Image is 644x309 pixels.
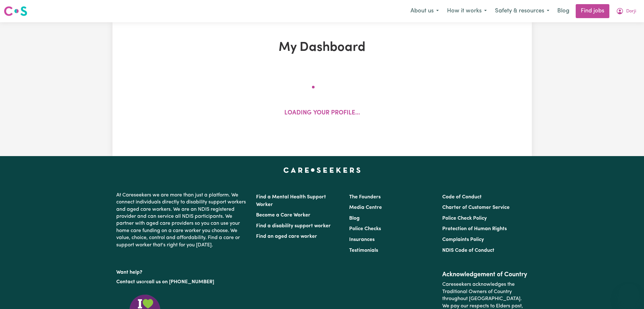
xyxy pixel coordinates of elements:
a: Complaints Policy [442,237,484,242]
a: Careseekers home page [283,168,361,173]
img: Careseekers logo [4,5,27,17]
a: Contact us [116,279,141,285]
a: Careseekers logo [4,4,27,18]
a: Find a Mental Health Support Worker [256,195,326,207]
a: call us on [PHONE_NUMBER] [146,279,214,285]
h1: My Dashboard [186,40,458,55]
a: Blog [553,4,573,18]
a: Police Checks [349,226,381,231]
a: Code of Conduct [442,195,482,200]
a: Testimonials [349,248,378,253]
a: Blog [349,216,360,221]
span: Dorji [626,8,636,15]
p: Want help? [116,266,248,276]
button: How it works [443,4,491,18]
a: Charter of Customer Service [442,205,510,210]
p: At Careseekers we are more than just a platform. We connect individuals directly to disability su... [116,189,248,251]
a: Find jobs [576,4,609,18]
button: About us [406,4,443,18]
p: or [116,276,248,288]
a: Protection of Human Rights [442,226,507,231]
a: The Founders [349,195,381,200]
p: Loading your profile... [284,109,360,118]
a: Find an aged care worker [256,234,317,239]
a: Find a disability support worker [256,223,331,229]
a: Insurances [349,237,375,242]
a: Become a Care Worker [256,213,310,218]
h2: Acknowledgement of Country [442,271,528,278]
a: Media Centre [349,205,382,210]
iframe: Button to launch messaging window [619,284,639,304]
a: Police Check Policy [442,216,487,221]
button: Safety & resources [491,4,553,18]
a: NDIS Code of Conduct [442,248,494,253]
button: My Account [612,4,640,18]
